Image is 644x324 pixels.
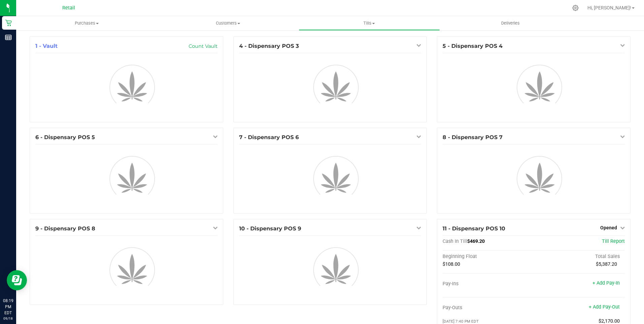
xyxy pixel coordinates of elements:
inline-svg: Retail [5,20,12,26]
span: 4 - Dispensary POS 3 [239,43,299,49]
span: Deliveries [492,20,529,26]
span: 1 - Vault [35,43,58,49]
span: 8 - Dispensary POS 7 [443,134,503,140]
span: Opened [600,225,617,230]
span: Customers [158,20,298,26]
inline-svg: Reports [5,34,12,41]
span: $108.00 [443,261,460,267]
span: $2,170.00 [599,318,620,324]
span: 10 - Dispensary POS 9 [239,225,301,232]
a: Till Report [602,238,625,244]
span: $5,387.20 [596,261,617,267]
div: Total Sales [534,254,625,260]
a: Purchases [16,16,157,30]
iframe: Resource center [7,270,27,290]
span: 6 - Dispensary POS 5 [35,134,95,140]
div: Beginning Float [443,254,534,260]
span: 5 - Dispensary POS 4 [443,43,503,49]
span: $469.20 [467,238,485,244]
a: Customers [157,16,298,30]
span: 7 - Dispensary POS 6 [239,134,299,140]
span: Hi, [PERSON_NAME]! [587,5,631,10]
a: + Add Pay-Out [589,304,620,310]
p: 08:19 PM EDT [3,298,13,316]
div: Pay-Ins [443,281,534,287]
span: [DATE] 7:40 PM EDT [443,319,479,324]
span: Retail [62,5,75,11]
a: + Add Pay-In [592,280,620,286]
p: 09/18 [3,316,13,321]
a: Deliveries [440,16,581,30]
a: Tills [299,16,440,30]
span: 11 - Dispensary POS 10 [443,225,505,232]
span: 9 - Dispensary POS 8 [35,225,95,232]
a: Count Vault [189,43,218,49]
span: Cash In Till [443,238,467,244]
span: Purchases [16,20,157,26]
div: Pay-Outs [443,305,534,311]
span: Tills [299,20,440,26]
div: Manage settings [571,5,580,11]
